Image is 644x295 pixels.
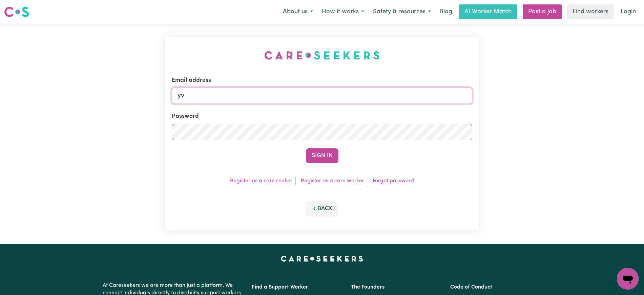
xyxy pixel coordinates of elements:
a: Find workers [567,4,614,19]
a: Register as a care seeker [230,178,292,184]
a: Code of Conduct [450,284,492,290]
button: About us [278,5,317,19]
label: Email address [172,76,211,85]
a: Careseekers logo [4,4,29,20]
a: Register as a care worker [301,178,364,184]
a: Find a Support Worker [252,284,308,290]
a: The Founders [351,284,385,290]
img: Careseekers logo [4,6,29,18]
a: AI Worker Match [459,4,517,19]
label: Password [172,112,199,121]
button: Safety & resources [369,5,435,19]
button: Back [306,201,338,216]
iframe: Button to launch messaging window [617,268,639,290]
a: Login [617,4,640,19]
a: Careseekers home page [281,256,363,261]
a: Forgot password [373,178,414,184]
a: Post a job [523,4,562,19]
input: Email address [172,88,472,104]
button: How it works [317,5,369,19]
a: Blog [435,4,456,19]
button: Sign In [306,148,338,163]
